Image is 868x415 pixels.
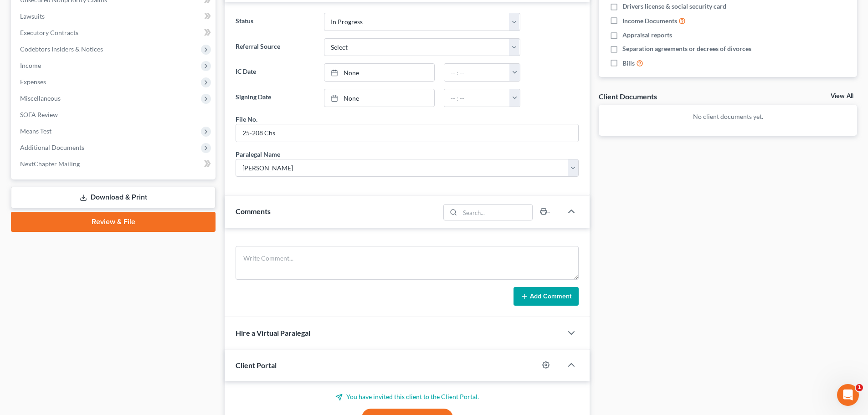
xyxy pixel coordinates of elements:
[20,94,61,102] span: Miscellaneous
[444,64,510,81] input: -- : --
[231,13,319,31] label: Status
[13,25,216,41] a: Executory Contracts
[236,328,310,337] span: Hire a Virtual Paralegal
[20,29,78,36] span: Executory Contracts
[599,92,657,101] div: Client Documents
[20,143,84,151] span: Additional Documents
[236,207,271,215] span: Comments
[20,160,80,168] span: NextChapter Mailing
[231,89,319,107] label: Signing Date
[444,89,510,107] input: -- : --
[622,31,672,40] span: Appraisal reports
[20,61,41,69] span: Income
[20,12,45,20] span: Lawsuits
[622,59,635,68] span: Bills
[856,384,863,391] span: 1
[20,45,103,53] span: Codebtors Insiders & Notices
[236,392,579,401] p: You have invited this client to the Client Portal.
[236,361,277,369] span: Client Portal
[20,78,46,86] span: Expenses
[11,187,216,208] a: Download & Print
[622,2,726,11] span: Drivers license & social security card
[236,114,257,124] div: File No.
[20,111,58,118] span: SOFA Review
[231,63,319,82] label: IC Date
[236,149,280,159] div: Paralegal Name
[622,16,677,26] span: Income Documents
[837,384,859,406] iframe: Intercom live chat
[831,93,853,99] a: View All
[11,212,216,232] a: Review & File
[13,156,216,172] a: NextChapter Mailing
[606,112,850,121] p: No client documents yet.
[324,89,434,107] a: None
[236,124,578,142] input: --
[622,44,751,53] span: Separation agreements or decrees of divorces
[514,287,579,306] button: Add Comment
[20,127,51,135] span: Means Test
[324,64,434,81] a: None
[460,205,533,220] input: Search...
[231,38,319,56] label: Referral Source
[13,8,216,25] a: Lawsuits
[13,107,216,123] a: SOFA Review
